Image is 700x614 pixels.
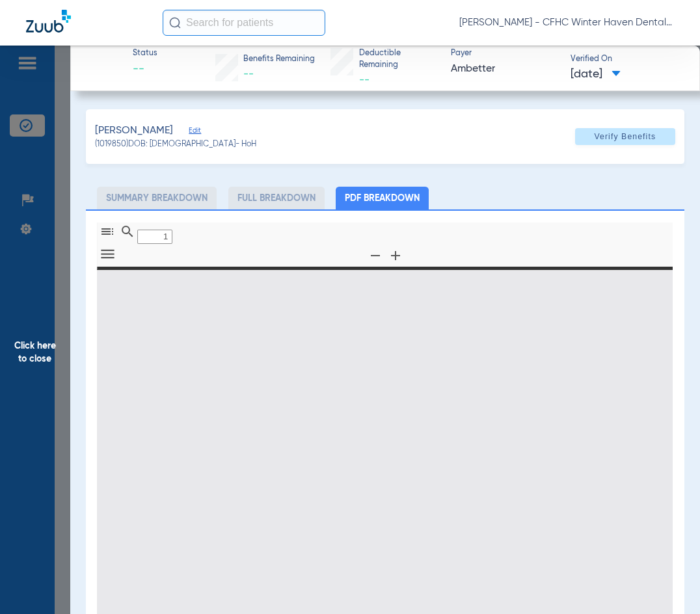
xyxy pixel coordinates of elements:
[95,123,173,139] span: [PERSON_NAME]
[116,222,139,241] button: Find in Document
[359,48,439,71] span: Deductible Remaining
[97,232,117,241] pdf-shy-button: Toggle Sidebar
[571,66,621,83] span: [DATE]
[117,232,137,241] pdf-shy-button: Find in Document
[96,222,118,241] button: Toggle Sidebar
[359,75,370,85] span: --
[365,256,385,265] pdf-shy-button: Zoom Out
[336,187,429,209] li: PDF Breakdown
[95,139,256,151] span: (1019850) DOB: [DEMOGRAPHIC_DATA] - HoH
[594,131,656,142] span: Verify Benefits
[243,54,315,66] span: Benefits Remaining
[137,230,172,244] input: Page
[364,247,386,265] button: Zoom Out
[99,245,116,263] svg: Tools
[243,69,254,79] span: --
[451,61,559,77] span: Ambetter
[459,16,674,29] span: [PERSON_NAME] - CFHC Winter Haven Dental
[163,10,325,36] input: Search for patients
[133,48,157,60] span: Status
[26,10,71,33] img: Zuub Logo
[635,552,700,614] iframe: Chat Widget
[228,187,325,209] li: Full Breakdown
[189,126,200,139] span: Edit
[384,247,407,265] button: Zoom In
[451,48,559,60] span: Payer
[96,247,118,264] button: Tools
[133,61,157,77] span: --
[571,54,679,66] span: Verified On
[575,128,675,145] button: Verify Benefits
[169,17,181,29] img: Search Icon
[97,187,217,209] li: Summary Breakdown
[385,256,405,265] pdf-shy-button: Zoom In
